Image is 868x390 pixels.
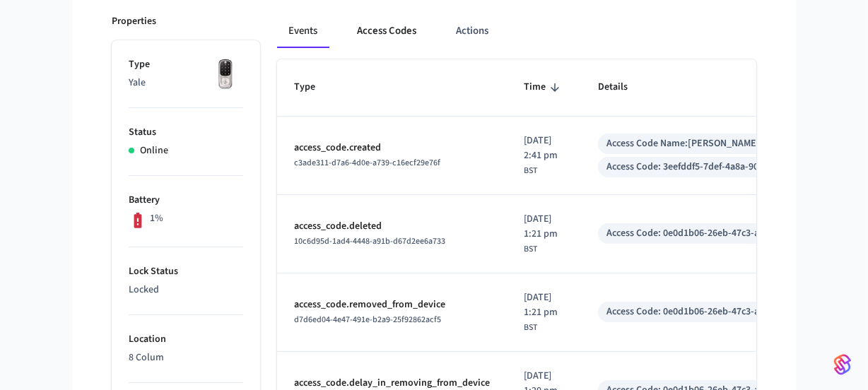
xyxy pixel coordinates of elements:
div: Access Code: 0e0d1b06-26eb-47c3-adfa-57fa62d6b3c3 [606,226,834,241]
span: Details [598,76,646,98]
p: access_code.deleted [294,219,490,234]
button: Access Codes [346,14,428,48]
span: BST [524,243,537,256]
span: c3ade311-d7a6-4d0e-a739-c16ecf29e76f [294,157,440,169]
div: Access Code Name: [PERSON_NAME] f1 8 col [606,136,792,151]
div: Europe/London [524,212,564,256]
span: Type [294,76,334,98]
span: [DATE] 1:21 pm [524,290,564,320]
p: access_code.removed_from_device [294,297,490,312]
p: Location [129,332,243,347]
p: Type [129,57,243,72]
span: BST [524,321,537,334]
div: Europe/London [524,290,564,334]
p: 1% [150,211,163,226]
p: Locked [129,283,243,297]
span: Time [524,76,564,98]
span: BST [524,165,537,177]
div: Access Code: 0e0d1b06-26eb-47c3-adfa-57fa62d6b3c3 [606,305,834,319]
button: Events [277,14,329,48]
img: SeamLogoGradient.69752ec5.svg [834,353,851,376]
p: Properties [112,14,156,29]
button: Actions [445,14,500,48]
p: 8 Colum [129,350,243,365]
span: 10c6d95d-1ad4-4448-a91b-d67d2ee6a733 [294,235,445,247]
span: [DATE] 2:41 pm [524,134,564,163]
span: [DATE] 1:21 pm [524,212,564,242]
p: Online [140,143,168,158]
img: Yale Assure Touchscreen Wifi Smart Lock, Satin Nickel, Front [208,57,243,93]
p: Battery [129,193,243,208]
p: access_code.created [294,141,490,155]
div: Access Code: 3eefddf5-7def-4a8a-90ff-4c99dcef7ed5 [606,160,826,175]
span: d7d6ed04-4e47-491e-b2a9-25f92862acf5 [294,314,441,326]
p: Yale [129,76,243,90]
p: Status [129,125,243,140]
p: Lock Status [129,264,243,279]
div: Europe/London [524,134,564,177]
div: ant example [277,14,756,48]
